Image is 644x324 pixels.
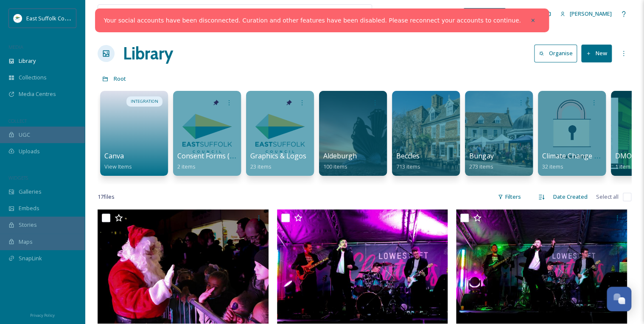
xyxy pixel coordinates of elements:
a: [PERSON_NAME] [556,6,616,22]
span: Privacy Policy [30,313,55,318]
span: 2 items [177,163,196,170]
a: What's New [463,8,506,20]
span: SnapLink [19,254,42,262]
span: [PERSON_NAME] [570,10,612,17]
a: Root [114,73,126,84]
img: Lowestoft Christmas Light Switch On 2024 (8).jpg [456,209,627,324]
span: Root [114,75,126,82]
a: Privacy Policy [30,310,55,320]
span: Stories [19,221,37,229]
a: Your social accounts have been disconnected. Curation and other features have been disabled. Plea... [104,16,521,25]
a: Consent Forms (Template)2 items [177,152,262,170]
span: Beccles [396,151,420,161]
span: MEDIA [8,44,23,50]
a: View all files [318,6,367,22]
a: INTEGRATIONCanvaView Items [98,87,171,176]
span: Collections [19,73,47,82]
span: 1 item [615,163,630,170]
span: Canva [104,151,124,161]
a: Graphics & Logos23 items [250,152,306,170]
span: 32 items [542,163,563,170]
span: Galleries [19,188,42,196]
span: Aldeburgh [323,151,357,161]
button: Organise [534,45,577,62]
div: Filters [493,189,525,205]
span: Library [19,57,36,65]
img: ESC%20Logo.png [14,14,22,23]
a: Library [123,41,173,66]
a: Bungay273 items [469,152,494,170]
span: View Items [104,163,132,170]
a: Organise [534,45,581,62]
span: Embeds [19,204,39,212]
span: Maps [19,238,33,246]
a: Climate Change & Sustainability32 items [542,152,643,170]
a: Aldeburgh100 items [323,152,357,170]
button: Open Chat [607,287,631,311]
span: 23 items [250,163,272,170]
span: Consent Forms (Template) [177,151,262,161]
span: 713 items [396,163,420,170]
span: UGC [19,131,30,139]
span: 17 file s [98,193,115,201]
span: 100 items [323,163,347,170]
img: Lowestoft Christmas Light Switch On 2024 (17).jpg [98,209,269,324]
span: 273 items [469,163,493,170]
span: WIDGETS [8,175,28,181]
span: Uploads [19,147,40,155]
button: New [581,45,612,62]
div: Date Created [549,189,592,205]
img: Lowestoft Christmas Light Switch On 2024 (5).jpg [277,209,448,324]
span: Climate Change & Sustainability [542,151,643,161]
span: Media Centres [19,90,56,98]
input: Search your library [118,5,302,23]
span: INTEGRATION [131,99,158,104]
span: East Suffolk Council [26,14,76,22]
a: Beccles713 items [396,152,420,170]
span: COLLECT [8,118,27,124]
span: Graphics & Logos [250,151,306,161]
span: Select all [596,193,619,201]
span: Bungay [469,151,494,161]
